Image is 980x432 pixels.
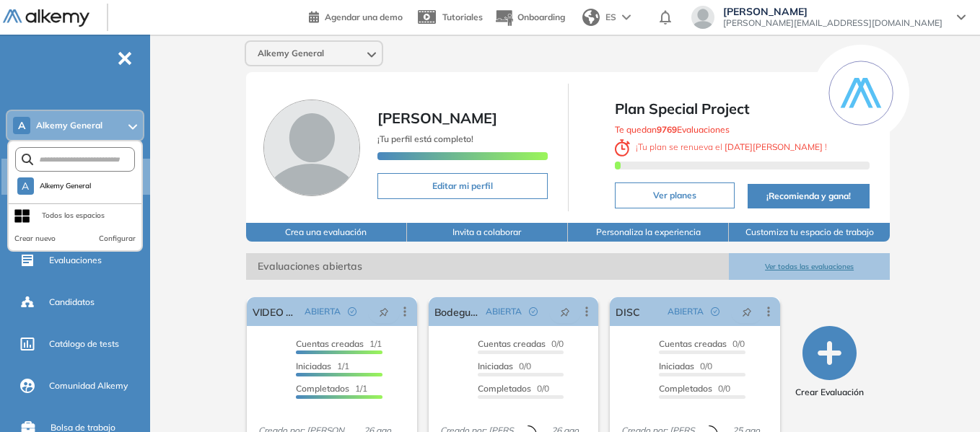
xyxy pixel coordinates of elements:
button: Personaliza la experiencia [568,223,729,242]
span: A [18,120,25,131]
button: Ver planes [615,182,735,208]
span: pushpin [560,306,570,317]
img: world [582,9,600,26]
span: ABIERTA [668,305,704,318]
button: pushpin [731,300,763,323]
span: Tutoriales [442,12,483,22]
a: Bodeguero [434,297,481,326]
span: pushpin [379,306,389,317]
span: ABIERTA [305,305,341,318]
button: Crea una evaluación [246,223,407,242]
span: A [22,180,29,192]
span: Completados [659,383,712,394]
span: [PERSON_NAME] [723,6,942,17]
a: Agendar una demo [309,7,403,25]
button: Customiza tu espacio de trabajo [729,223,890,242]
span: ES [605,11,616,24]
span: Crear Evaluación [795,386,864,399]
span: Completados [296,383,349,394]
img: clock-svg [615,139,631,157]
span: Evaluaciones abiertas [246,253,729,280]
span: 0/0 [478,338,564,349]
button: Configurar [99,233,136,244]
button: Crear Evaluación [795,326,864,399]
span: check-circle [711,307,719,316]
span: Onboarding [517,12,565,22]
button: pushpin [368,300,400,323]
img: arrow [622,14,631,20]
span: Alkemy General [40,180,92,192]
span: Te quedan Evaluaciones [615,124,730,135]
span: 1/1 [296,361,349,371]
span: pushpin [742,306,752,317]
button: pushpin [549,300,581,323]
span: Iniciadas [296,361,331,371]
span: [PERSON_NAME] [377,109,497,127]
span: Completados [478,383,531,394]
span: Alkemy General [36,120,102,131]
span: Iniciadas [659,361,694,371]
span: 1/1 [296,383,367,394]
span: Plan Special Project [615,98,870,120]
span: ¡Tu perfil está completo! [377,133,473,144]
span: 1/1 [296,338,382,349]
span: check-circle [529,307,538,316]
div: Todos los espacios [42,210,105,221]
b: 9769 [657,124,677,135]
span: Candidatos [49,296,95,309]
button: Invita a colaborar [407,223,568,242]
button: ¡Recomienda y gana! [748,184,870,208]
span: 0/0 [659,361,712,371]
span: ¡ Tu plan se renueva el ! [615,141,828,152]
span: Agendar una demo [325,12,403,22]
span: Cuentas creadas [478,338,546,349]
img: Foto de perfil [263,100,360,196]
b: [DATE][PERSON_NAME] [722,141,825,152]
button: Ver todas las evaluaciones [729,253,890,280]
span: 0/0 [659,383,730,394]
span: Comunidad Alkemy [49,379,128,392]
span: Cuentas creadas [659,338,727,349]
span: check-circle [348,307,356,316]
span: 0/0 [478,361,531,371]
span: Evaluaciones [49,254,102,267]
span: Cuentas creadas [296,338,364,349]
button: Editar mi perfil [377,173,548,199]
span: 0/0 [478,383,549,394]
span: Iniciadas [478,361,513,371]
span: [PERSON_NAME][EMAIL_ADDRESS][DOMAIN_NAME] [723,17,942,29]
span: ABIERTA [486,305,522,318]
span: Catálogo de tests [49,338,119,351]
a: VIDEO AI V1 [253,297,299,326]
button: Onboarding [494,2,565,33]
button: Crear nuevo [14,233,56,244]
span: Alkemy General [258,48,324,59]
img: Logo [3,9,89,27]
a: DISC [616,297,639,326]
span: 0/0 [659,338,745,349]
